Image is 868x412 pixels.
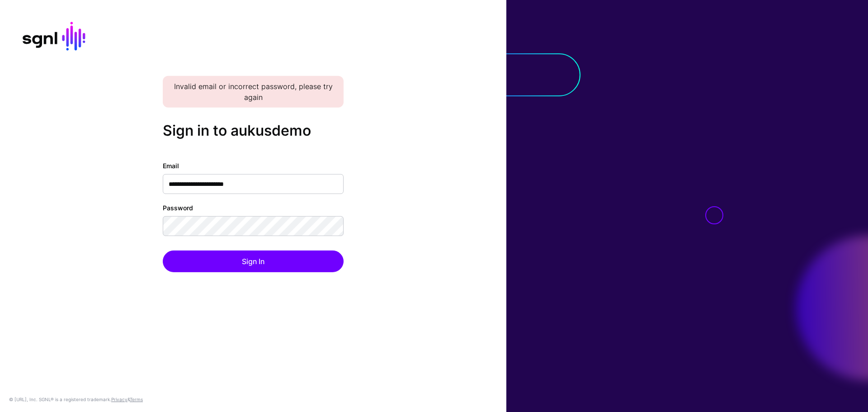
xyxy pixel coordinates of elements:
label: Password [163,203,193,213]
label: Email [163,161,179,170]
button: Sign In [163,251,344,272]
div: Invalid email or incorrect password, please try again [163,76,344,107]
a: Privacy [111,397,127,402]
a: Terms [130,397,143,402]
h2: Sign in to aukusdemo [163,122,344,139]
div: © [URL], Inc. SGNL® is a registered trademark. & [9,396,143,403]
